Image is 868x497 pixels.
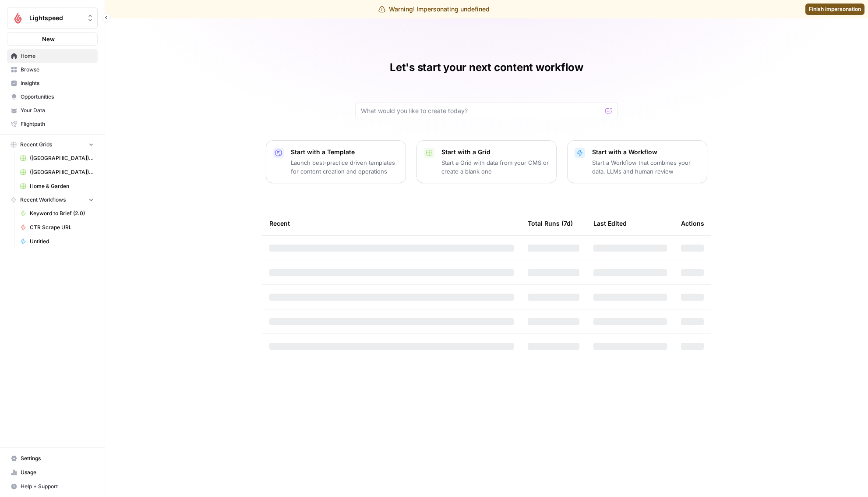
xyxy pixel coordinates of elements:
h1: Let's start your next content workflow [390,60,583,75]
button: New [7,32,98,46]
div: Recent [269,211,514,235]
a: Usage [7,465,98,479]
span: ([GEOGRAPHIC_DATA]) [DEMOGRAPHIC_DATA] - Generate Articles [30,168,94,176]
button: Recent Workflows [7,193,98,206]
span: Lightspeed [29,14,82,22]
a: Untitled [16,234,98,248]
a: Finish impersonation [805,4,864,15]
span: Your Data [21,106,94,114]
a: Keyword to Brief (2.0) [16,206,98,220]
a: Insights [7,76,98,90]
span: Finish impersonation [809,5,861,13]
span: Insights [21,79,94,87]
span: Untitled [30,238,94,245]
button: Start with a WorkflowStart a Workflow that combines your data, LLMs and human review [567,140,707,183]
p: Start with a Workflow [592,148,700,156]
p: Launch best-practice driven templates for content creation and operations [291,158,399,176]
span: New [42,35,55,43]
span: Browse [21,66,94,74]
a: Your Data [7,103,98,117]
a: Settings [7,451,98,465]
a: Flightpath [7,117,98,131]
button: Help + Support [7,479,98,493]
div: Actions [681,211,704,235]
a: Browse [7,63,98,77]
span: Opportunities [21,93,94,101]
span: Usage [21,469,94,476]
div: Last Edited [593,211,627,235]
div: Total Runs (7d) [528,211,573,235]
a: CTR Scrape URL [16,220,98,234]
a: Opportunities [7,90,98,104]
button: Start with a TemplateLaunch best-practice driven templates for content creation and operations [266,140,406,183]
a: ([GEOGRAPHIC_DATA]) [DEMOGRAPHIC_DATA] - Generate Articles [16,165,98,179]
a: Home & Garden [16,179,98,193]
span: CTR Scrape URL [30,224,94,231]
button: Start with a GridStart a Grid with data from your CMS or create a blank one [416,140,557,183]
span: Recent Grids [20,141,52,149]
span: Flightpath [21,120,94,128]
span: Keyword to Brief (2.0) [30,209,94,217]
span: Help + Support [21,483,94,490]
p: Start with a Grid [441,148,549,156]
span: Home & Garden [30,182,94,190]
span: ([GEOGRAPHIC_DATA]) [DEMOGRAPHIC_DATA] - Generate Articles [30,154,94,162]
a: ([GEOGRAPHIC_DATA]) [DEMOGRAPHIC_DATA] - Generate Articles [16,151,98,165]
button: Workspace: Lightspeed [7,7,98,29]
a: Home [7,49,98,63]
span: Settings [21,454,94,462]
img: Lightspeed Logo [10,10,26,26]
button: Recent Grids [7,138,98,151]
div: Warning! Impersonating undefined [378,5,490,14]
p: Start a Workflow that combines your data, LLMs and human review [592,158,700,176]
span: Home [21,52,94,60]
p: Start with a Template [291,148,399,156]
input: What would you like to create today? [361,106,602,115]
span: Recent Workflows [20,196,66,204]
p: Start a Grid with data from your CMS or create a blank one [441,158,549,176]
